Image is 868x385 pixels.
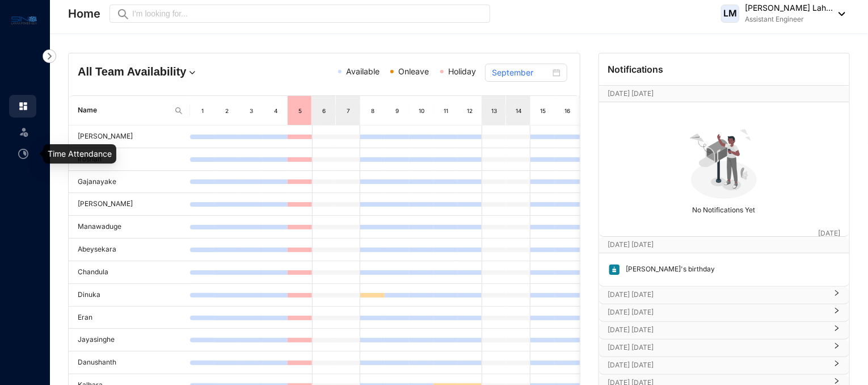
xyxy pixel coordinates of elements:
td: Gajanayake [69,171,190,194]
td: Jayasinghe [69,329,190,351]
td: [PERSON_NAME] [69,125,190,148]
p: Assistant Engineer [745,14,833,25]
div: [DATE] [DATE] [599,304,849,321]
span: Name [78,105,170,116]
p: [DATE] [DATE] [608,307,827,318]
span: Onleave [398,66,429,76]
div: 11 [441,105,451,116]
input: I’m looking for... [132,7,483,20]
span: right [833,329,840,332]
div: [DATE] [DATE][DATE] [599,237,849,253]
img: dropdown.780994ddfa97fca24b89f58b1de131fa.svg [187,67,198,78]
div: 5 [295,105,305,116]
div: [DATE] [DATE] [599,322,849,339]
img: nav-icon-right.af6afadce00d159da59955279c43614e.svg [43,49,56,63]
p: [DATE] [DATE] [608,324,827,336]
td: Dinuka [69,284,190,307]
div: 1 [198,105,208,116]
div: 13 [490,105,499,116]
li: Time Attendance [9,143,36,165]
span: right [833,347,840,349]
li: Home [9,95,36,118]
div: 14 [514,105,524,116]
p: [DATE] [DATE] [608,289,827,300]
td: Abeysekara [69,238,190,261]
img: search.8ce656024d3affaeffe32e5b30621cb7.svg [174,106,183,115]
div: 16 [563,105,572,116]
img: leave-unselected.2934df6273408c3f84d9.svg [18,126,30,137]
p: Notifications [608,62,664,76]
span: Holiday [448,66,476,76]
div: 8 [368,105,378,116]
td: Manawaduge [69,216,190,238]
p: [DATE] [DATE] [608,88,818,99]
span: LM [723,9,737,18]
span: right [833,365,840,367]
input: Select month [492,66,550,79]
div: [DATE] [DATE] [599,340,849,357]
p: [DATE] [DATE] [608,359,827,371]
div: 4 [271,105,281,116]
td: Danushanth [69,351,190,374]
td: Eran [69,307,190,329]
img: logo [11,14,37,27]
p: [DATE] [818,228,840,239]
span: right [833,312,840,314]
img: dropdown-black.8e83cc76930a90b1a4fdb6d089b7bf3a.svg [833,12,845,16]
div: [DATE] [DATE] [599,287,849,304]
span: right [833,294,840,296]
div: 2 [222,105,232,116]
div: 10 [417,105,427,116]
img: home.c6720e0a13eba0172344.svg [18,101,28,111]
td: Chandula [69,261,190,284]
p: [DATE] [DATE] [608,342,827,353]
div: 15 [538,105,548,116]
div: [DATE] [DATE][DATE] [599,86,849,102]
div: 9 [393,105,402,116]
img: time-attendance-unselected.8aad090b53826881fffb.svg [18,149,28,159]
span: Available [346,66,380,76]
p: No Notifications Yet [602,201,846,216]
td: Iroshan [69,148,190,171]
td: [PERSON_NAME] [69,193,190,216]
div: 6 [319,105,328,116]
div: 12 [465,105,475,116]
span: right [833,382,840,384]
p: [PERSON_NAME] Lah... [745,2,833,14]
div: 3 [247,105,256,116]
h4: All Team Availability [78,64,242,79]
div: [DATE] [DATE] [599,357,849,374]
p: [DATE] [DATE] [608,239,818,250]
img: birthday.63217d55a54455b51415ef6ca9a78895.svg [608,263,621,276]
p: [PERSON_NAME]'s birthday [621,263,715,276]
p: Home [68,6,100,22]
img: no-notification-yet.99f61bb71409b19b567a5111f7a484a1.svg [685,123,763,201]
div: 7 [344,105,353,116]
